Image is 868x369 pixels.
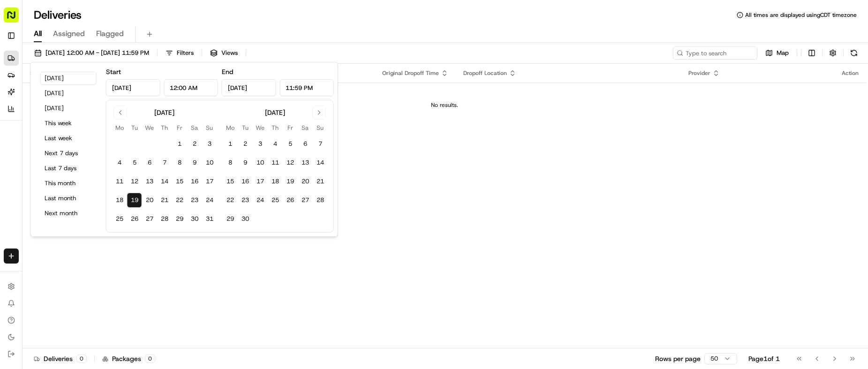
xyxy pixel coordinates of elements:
label: Start [106,68,121,76]
p: Welcome 👋 [9,38,171,53]
th: Sunday [202,123,217,133]
button: Refresh [847,46,860,60]
input: Type to search [673,46,757,60]
button: Map [761,46,793,60]
div: 0 [76,354,87,363]
button: Go to previous month [114,106,127,119]
button: 25 [112,211,127,226]
button: 16 [238,174,253,189]
img: 1736555255976-a54dd68f-1ca7-489b-9aae-adbdc363a1c4 [19,172,26,179]
button: 22 [172,193,187,208]
button: 5 [127,155,142,170]
div: 0 [145,354,155,363]
button: 27 [142,211,157,226]
div: Action [842,69,859,77]
button: [DATE] [40,102,97,115]
button: 2 [238,136,253,151]
div: 📗 [9,211,17,218]
button: Last month [40,192,97,205]
div: Start new chat [42,90,154,99]
div: Page 1 of 1 [748,354,780,363]
button: 8 [223,155,238,170]
button: 16 [187,174,202,189]
th: Tuesday [127,123,142,133]
div: No results. [26,101,862,109]
button: 6 [142,155,157,170]
span: Pylon [93,233,113,240]
button: 30 [187,211,202,226]
button: 24 [202,193,217,208]
th: Thursday [157,123,172,133]
button: This week [40,117,97,130]
img: FDD Support [9,137,24,152]
button: 31 [202,211,217,226]
button: 24 [253,193,268,208]
button: 14 [157,174,172,189]
button: 5 [283,136,298,151]
button: 17 [253,174,268,189]
button: This month [40,177,97,190]
th: Sunday [313,123,328,133]
button: Next 7 days [40,147,97,160]
button: 20 [298,174,313,189]
div: We're available if you need us! [42,99,129,107]
button: 2 [187,136,202,151]
button: Filters [161,46,198,60]
div: Past conversations [9,122,60,130]
span: All [34,28,42,39]
button: 28 [157,211,172,226]
button: 13 [298,155,313,170]
div: 💻 [79,211,87,218]
img: 1736555255976-a54dd68f-1ca7-489b-9aae-adbdc363a1c4 [9,90,26,107]
span: • [78,171,81,179]
button: [DATE] 12:00 AM - [DATE] 11:59 PM [30,46,153,60]
span: Flagged [96,28,124,39]
span: Views [221,49,238,57]
p: Rows per page [655,354,701,363]
button: 11 [268,155,283,170]
button: Last 7 days [40,162,97,175]
a: Powered byPylon [66,233,113,240]
button: 4 [112,155,127,170]
input: Time [279,79,334,96]
div: Packages [102,354,155,363]
button: 1 [172,136,187,151]
label: End [222,68,233,76]
a: 📗Knowledge Base [6,206,75,223]
button: 11 [112,174,127,189]
input: Date [222,79,276,96]
button: 25 [268,193,283,208]
input: Clear [24,61,155,71]
span: Assigned [53,28,85,39]
th: Monday [223,123,238,133]
a: 💻API Documentation [75,206,154,223]
button: 7 [313,136,328,151]
button: 27 [298,193,313,208]
button: [DATE] [40,87,97,100]
button: 19 [127,193,142,208]
button: 12 [127,174,142,189]
button: 12 [283,155,298,170]
th: Saturday [298,123,313,133]
th: Thursday [268,123,283,133]
div: [DATE] [154,108,174,117]
span: [PERSON_NAME] [29,171,76,179]
span: [DATE] 12:00 AM - [DATE] 11:59 PM [45,49,149,57]
th: Saturday [187,123,202,133]
button: 9 [187,155,202,170]
span: Dropoff Location [463,69,507,77]
th: Wednesday [253,123,268,133]
img: Asif Zaman Khan [9,162,24,177]
button: Go to next month [313,106,326,119]
button: 26 [127,211,142,226]
th: Friday [283,123,298,133]
h1: Deliveries [34,8,82,23]
button: 18 [112,193,127,208]
button: 10 [202,155,217,170]
div: Deliveries [34,354,87,363]
span: All times are displayed using CDT timezone [745,11,857,19]
button: Start new chat [159,93,171,104]
button: 3 [202,136,217,151]
button: 22 [223,193,238,208]
button: 19 [283,174,298,189]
